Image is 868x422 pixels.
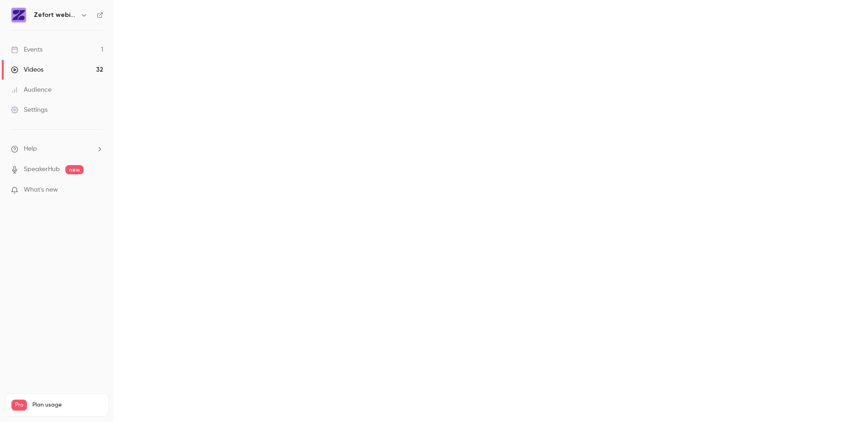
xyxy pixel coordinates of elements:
[11,8,26,22] img: Zefort webinars
[11,45,42,54] div: Events
[34,10,77,20] h6: Zefort webinars
[32,401,103,409] span: Plan usage
[92,186,103,194] iframe: Noticeable Trigger
[24,185,58,195] span: What's new
[11,105,48,115] div: Settings
[11,65,43,74] div: Videos
[11,85,52,94] div: Audience
[65,165,84,174] span: new
[11,144,103,154] li: help-dropdown-opener
[24,165,60,174] a: SpeakerHub
[24,144,37,154] span: Help
[11,400,27,411] span: Pro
